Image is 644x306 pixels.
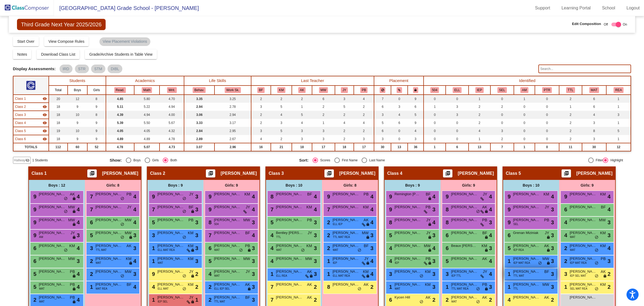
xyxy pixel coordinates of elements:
th: Jeanie Yordy [335,86,354,95]
td: 4.39 [106,111,134,119]
td: 3 [374,135,391,143]
td: 1 [559,103,582,111]
td: 9 [68,119,87,127]
td: 2 [559,127,582,135]
td: 0 [424,127,446,135]
td: Kathleen Mandzen - No Class Name [13,95,49,103]
mat-chip: View Placement Violations [99,37,150,46]
th: Parent Request [535,86,559,95]
span: Class 5 [15,129,26,133]
th: Placement [374,76,424,86]
td: 6 [374,127,391,135]
span: View Compose Rules [49,39,85,44]
button: MW [319,87,328,93]
td: 2.78 [214,103,251,111]
mat-radio-group: Select an option [110,158,295,163]
mat-icon: picture_as_pdf [89,171,95,178]
td: 9 [68,135,87,143]
td: 4.94 [134,111,160,119]
span: Display Assessments: [13,66,56,71]
mat-icon: visibility [43,137,47,141]
td: 2 [559,95,582,103]
td: 2.94 [184,103,214,111]
span: Start Over [17,39,34,44]
td: 5 [606,127,631,135]
th: Individualized Education Plan [469,86,490,95]
mat-icon: visibility [43,121,47,125]
td: 5.50 [134,119,160,127]
button: Print Students Details [443,169,452,177]
th: 504 Plan [424,86,446,95]
td: 4.05 [106,127,134,135]
td: 4.89 [106,135,134,143]
td: 2.95 [214,127,251,135]
span: Class 6 [15,137,26,141]
td: 2 [312,111,335,119]
td: 5.80 [134,95,160,103]
td: 4 [354,119,374,127]
mat-chip: STM [91,65,106,73]
td: 4.78 [160,135,184,143]
td: 112 [49,143,68,151]
button: REA [614,87,623,93]
td: 2 [335,135,354,143]
td: 60 [68,143,87,151]
td: 2 [312,103,335,111]
th: Last Teacher [251,76,374,86]
td: 3 [408,135,424,143]
td: 21 [271,143,292,151]
input: Search... [538,65,631,73]
span: [GEOGRAPHIC_DATA] Grade School - [PERSON_NAME] [54,4,199,12]
mat-icon: visibility_off [25,158,30,162]
td: 2 [271,95,292,103]
button: Math [142,87,152,93]
th: Keep away students [374,86,391,95]
td: 4.85 [106,95,134,103]
td: 0 [535,111,559,119]
button: Download Class List [37,49,79,59]
td: 7 [490,143,514,151]
td: 5.39 [106,119,134,127]
td: 19 [49,127,68,135]
td: 17 [354,143,374,151]
span: Third Grade Next Year 2025/2026 [17,19,106,30]
td: 1 [469,95,490,103]
td: 5 [292,111,312,119]
td: 0 [490,111,514,119]
div: Boys [131,158,141,163]
mat-icon: visibility [43,97,47,101]
span: Class 1 [15,96,26,101]
th: Patty Burke [354,86,374,95]
div: Highlight [608,158,623,163]
td: 6 [582,95,606,103]
td: 2.67 [214,135,251,143]
td: 13 [469,143,490,151]
td: 13 [391,143,407,151]
button: Read. [114,87,126,93]
td: 0 [535,103,559,111]
th: Academics [106,76,184,86]
div: Scores [318,158,330,163]
td: 0 [424,111,446,119]
td: 0 [446,127,469,135]
td: 0 [490,119,514,127]
th: Keep with teacher [408,86,424,95]
td: 1 [606,103,631,111]
td: 4.78 [106,143,134,151]
div: Filter [594,158,603,163]
td: 18 [49,119,68,127]
button: ELL [453,87,462,93]
td: 6 [446,143,469,151]
th: Girls [87,86,106,95]
td: 3 [292,127,312,135]
td: 2 [469,103,490,111]
td: 4 [292,119,312,127]
td: 9 [87,135,106,143]
div: Last Name [367,158,385,163]
td: 4.94 [160,103,184,111]
td: 1 [606,119,631,127]
mat-chip: IRD [60,65,72,73]
td: 1 [292,103,312,111]
td: 9 [87,103,106,111]
th: Alicia Kopplin [292,86,312,95]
